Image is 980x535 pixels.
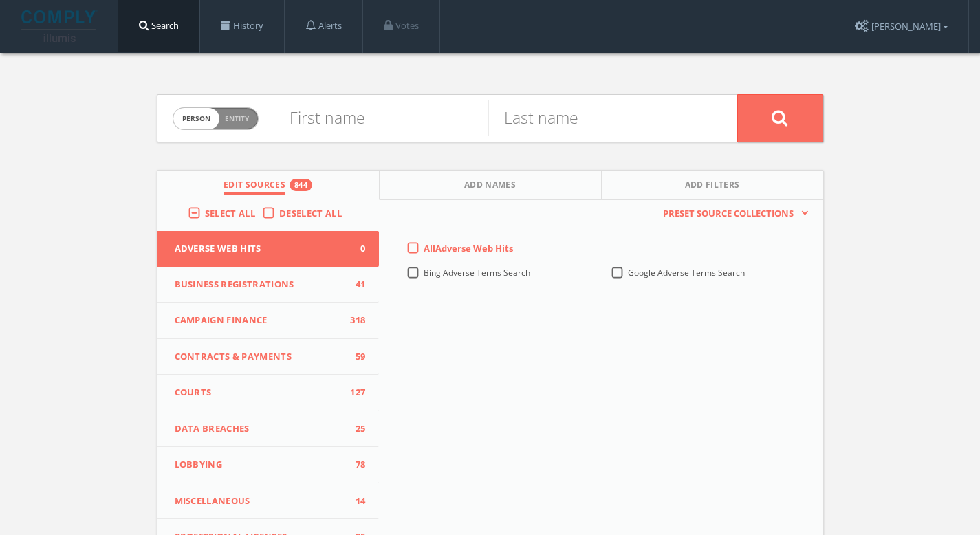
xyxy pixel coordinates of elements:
[345,422,365,436] span: 25
[290,179,312,191] div: 844
[628,267,745,279] span: Google Adverse Terms Search
[175,314,345,327] span: Campaign Finance
[175,386,345,400] span: Courts
[656,207,801,221] span: Preset Source Collections
[175,422,345,436] span: Data Breaches
[380,171,602,200] button: Add Names
[685,179,740,195] span: Add Filters
[157,447,380,483] button: Lobbying78
[345,242,365,256] span: 0
[464,179,516,195] span: Add Names
[279,207,342,219] span: Deselect All
[175,350,345,364] span: Contracts & Payments
[424,242,513,254] span: All Adverse Web Hits
[225,113,249,124] span: Entity
[345,386,365,400] span: 127
[173,108,219,129] span: person
[175,494,345,508] span: Miscellaneous
[205,207,255,219] span: Select All
[157,231,380,267] button: Adverse Web Hits0
[175,278,345,292] span: Business Registrations
[157,303,380,339] button: Campaign Finance318
[345,458,365,472] span: 78
[345,278,365,292] span: 41
[157,339,380,375] button: Contracts & Payments59
[656,207,809,221] button: Preset Source Collections
[157,375,380,411] button: Courts127
[157,411,380,448] button: Data Breaches25
[345,494,365,508] span: 14
[175,242,345,256] span: Adverse Web Hits
[345,350,365,364] span: 59
[157,171,380,200] button: Edit Sources844
[345,314,365,327] span: 318
[21,10,98,42] img: illumis
[602,171,823,200] button: Add Filters
[157,483,380,520] button: Miscellaneous14
[224,179,285,195] span: Edit Sources
[424,267,530,279] span: Bing Adverse Terms Search
[175,458,345,472] span: Lobbying
[157,267,380,303] button: Business Registrations41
